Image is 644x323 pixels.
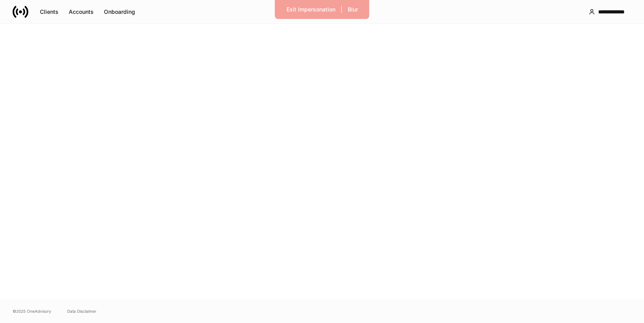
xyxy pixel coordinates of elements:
div: Blur [348,6,358,13]
a: Data Disclaimer [67,308,96,314]
button: Clients [35,6,64,18]
button: Onboarding [99,6,140,18]
div: Onboarding [104,8,135,16]
div: Clients [40,8,58,16]
button: Accounts [64,6,99,18]
button: Blur [343,3,363,16]
span: © 2025 OneAdvisory [13,308,51,314]
div: Accounts [69,8,94,16]
div: Exit Impersonation [286,6,335,13]
button: Exit Impersonation [281,3,341,16]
